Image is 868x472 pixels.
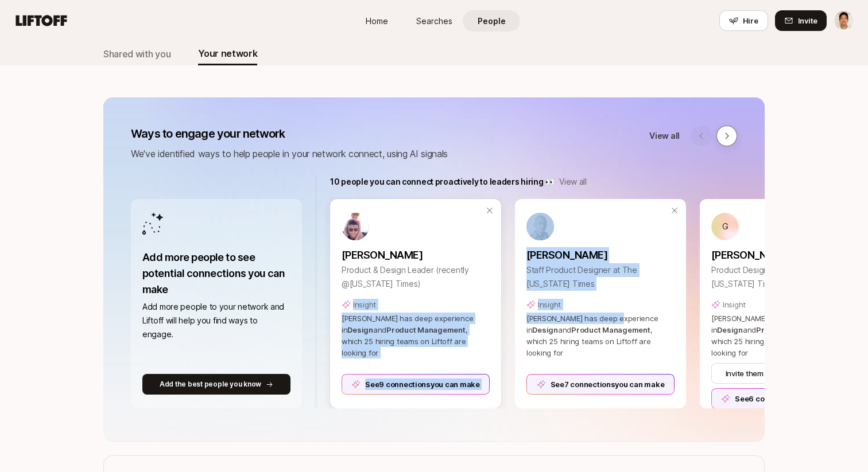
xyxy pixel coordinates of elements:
a: View all [559,175,587,189]
span: Searches [416,15,452,27]
a: Home [348,10,405,32]
p: [PERSON_NAME] [342,247,490,263]
span: [PERSON_NAME] has deep experience in [526,314,658,334]
span: People [478,15,506,27]
span: Hire [743,15,758,26]
span: Home [366,15,388,27]
a: [PERSON_NAME] [711,240,859,263]
p: Add the best people you know [160,379,261,389]
span: Product Management [571,325,650,334]
p: G [722,220,728,233]
p: Product Design Director at The [US_STATE] Times [711,263,859,291]
a: People [463,10,520,32]
p: Insight [538,299,561,310]
p: [PERSON_NAME] [526,247,675,263]
span: Design [532,325,557,334]
img: Jeremy Chen [834,11,854,30]
p: Ways to engage your network [131,126,448,142]
span: Product Management [386,325,465,334]
a: Searches [405,10,463,32]
img: ACg8ocInyrGrb4MC9uz50sf4oDbeg82BTXgt_Vgd6-yBkTRc-xTs8ygV=s160-c [342,213,369,240]
p: We've identified ways to help people in your network connect, using AI signals [131,146,448,161]
button: Shared with you [103,42,170,65]
div: Shared with you [103,46,170,61]
button: Invite [775,10,827,31]
button: Invite them to join your network [711,363,859,384]
button: Add the best people you know [142,374,290,395]
span: [PERSON_NAME] has deep experience in [342,314,473,334]
p: Staff Product Designer at The [US_STATE] Times [526,263,675,291]
img: b45d4615_266c_4b6c_bcce_367f2b2cc425.jpg [526,213,554,240]
button: Jeremy Chen [834,10,854,31]
p: Insight [723,299,746,310]
p: Add more people to your network and Liftoff will help you find ways to engage. [142,300,290,341]
span: and [558,325,571,334]
span: [PERSON_NAME] has deep experience in [711,314,843,334]
span: and [743,325,756,334]
p: Product & Design Leader (recently @[US_STATE] Times) [342,263,490,291]
span: Design [347,325,373,334]
span: , which 25 hiring teams on Liftoff are looking for [526,325,652,357]
button: Your network [198,42,257,65]
p: [PERSON_NAME] [711,247,859,263]
p: 10 people you can connect proactively to leaders hiring 👀 [330,175,555,189]
a: G [711,213,859,240]
span: Product Management [756,325,835,334]
span: Invite [798,15,817,26]
a: [PERSON_NAME] [342,240,490,263]
a: View all [649,129,680,143]
p: Insight [353,299,376,310]
span: , which 25 hiring teams on Liftoff are looking for [711,325,837,357]
a: [PERSON_NAME] [526,240,675,263]
span: Design [717,325,742,334]
p: Add more people to see potential connections you can make [142,249,290,298]
span: , which 25 hiring teams on Liftoff are looking for [342,325,467,357]
div: Your network [198,46,257,61]
button: Hire [719,10,768,31]
span: and [373,325,386,334]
